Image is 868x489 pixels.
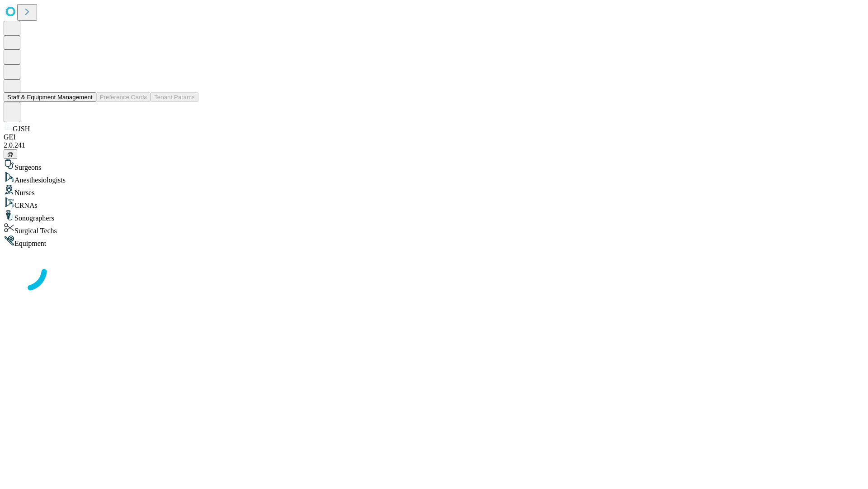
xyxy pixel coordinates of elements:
[4,149,17,159] button: @
[4,222,864,235] div: Surgical Techs
[151,92,198,102] button: Tenant Params
[4,235,864,248] div: Equipment
[4,92,96,102] button: Staff & Equipment Management
[4,197,864,210] div: CRNAs
[13,125,30,133] span: GJSH
[4,141,864,149] div: 2.0.241
[7,151,14,158] span: @
[4,159,864,172] div: Surgeons
[96,92,151,102] button: Preference Cards
[4,133,864,141] div: GEI
[4,210,864,222] div: Sonographers
[4,172,864,184] div: Anesthesiologists
[4,184,864,197] div: Nurses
